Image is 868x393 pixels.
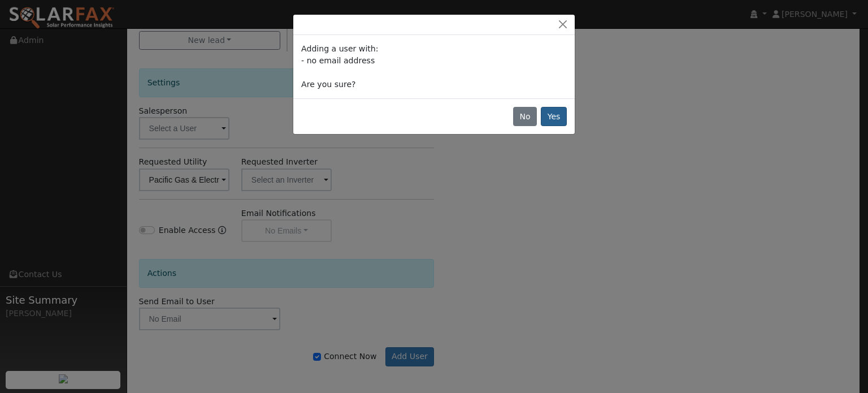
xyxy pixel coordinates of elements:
span: Are you sure? [301,80,355,89]
span: - no email address [301,56,375,65]
button: No [513,107,537,126]
span: Adding a user with: [301,44,378,53]
button: Yes [541,107,567,126]
button: Close [555,19,571,31]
